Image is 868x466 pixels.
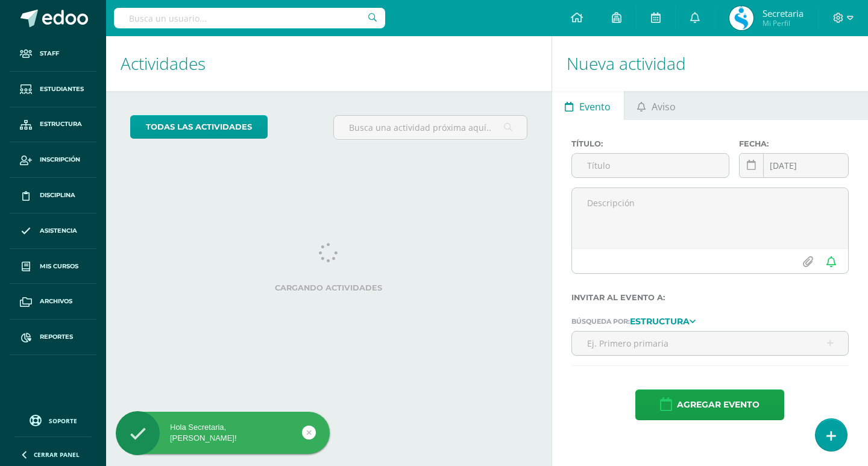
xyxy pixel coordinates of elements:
[635,389,784,420] button: Agregar evento
[10,320,96,355] a: Reportes
[677,390,759,420] span: Agregar evento
[630,316,690,327] strong: Estructura
[579,92,611,121] span: Evento
[40,119,82,129] span: Estructura
[572,154,729,177] input: Título
[729,6,753,30] img: 7ca4a2cca2c7d0437e787d4b01e06a03.png
[116,422,330,444] div: Hola Secretaria, [PERSON_NAME]!
[10,72,96,107] a: Estudiantes
[10,178,96,213] a: Disciplina
[10,213,96,249] a: Asistencia
[40,190,75,200] span: Disciplina
[739,139,849,148] label: Fecha:
[572,332,848,355] input: Ej. Primero primaria
[130,283,527,292] label: Cargando actividades
[40,49,59,58] span: Staff
[571,139,729,148] label: Título:
[40,262,78,271] span: Mis cursos
[552,91,624,120] a: Evento
[34,450,80,459] span: Cerrar panel
[334,116,526,139] input: Busca una actividad próxima aquí...
[40,332,73,342] span: Reportes
[630,316,696,325] a: Estructura
[130,115,268,139] a: todas las Actividades
[763,18,804,28] span: Mi Perfil
[40,155,80,165] span: Inscripción
[14,412,92,428] a: Soporte
[10,142,96,178] a: Inscripción
[624,91,689,120] a: Aviso
[10,284,96,320] a: Archivos
[121,36,537,91] h1: Actividades
[40,84,84,94] span: Estudiantes
[10,107,96,143] a: Estructura
[40,226,77,236] span: Asistencia
[571,317,630,326] span: Búsqueda por:
[10,36,96,72] a: Staff
[114,8,385,28] input: Busca un usuario...
[763,7,804,19] span: Secretaria
[40,297,72,306] span: Archivos
[652,92,676,121] span: Aviso
[571,293,849,302] label: Invitar al evento a:
[49,417,77,425] span: Soporte
[740,154,848,177] input: Fecha de entrega
[10,249,96,285] a: Mis cursos
[567,36,854,91] h1: Nueva actividad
